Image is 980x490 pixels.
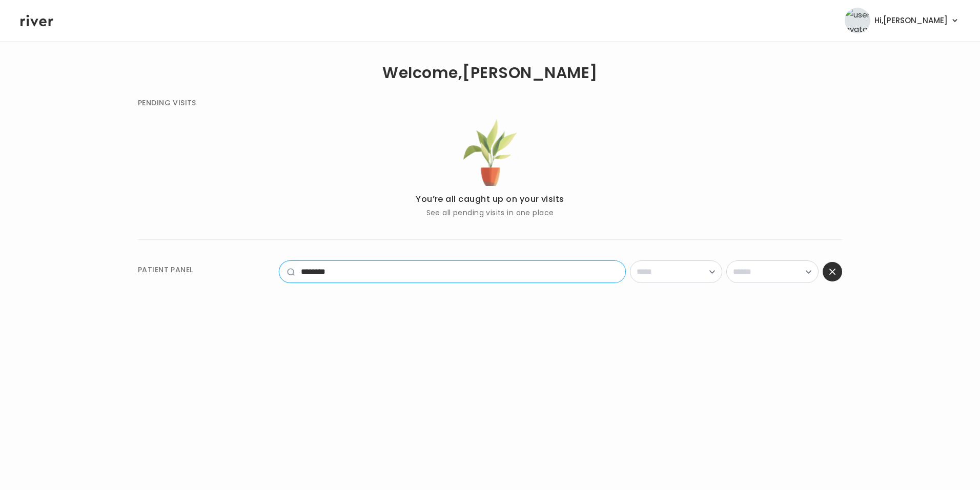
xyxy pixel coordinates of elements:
input: name [295,261,625,282]
button: user avatarHi,[PERSON_NAME] [845,8,959,33]
div: PENDING VISITS [138,97,196,109]
div: PATIENT PANEL [138,263,193,276]
h1: Welcome, [PERSON_NAME] [382,66,597,80]
span: Hi, [PERSON_NAME] [874,13,948,28]
p: See all pending visits in one place [416,206,564,219]
p: You’re all caught up on your visits [416,192,564,206]
img: user avatar [845,8,870,33]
